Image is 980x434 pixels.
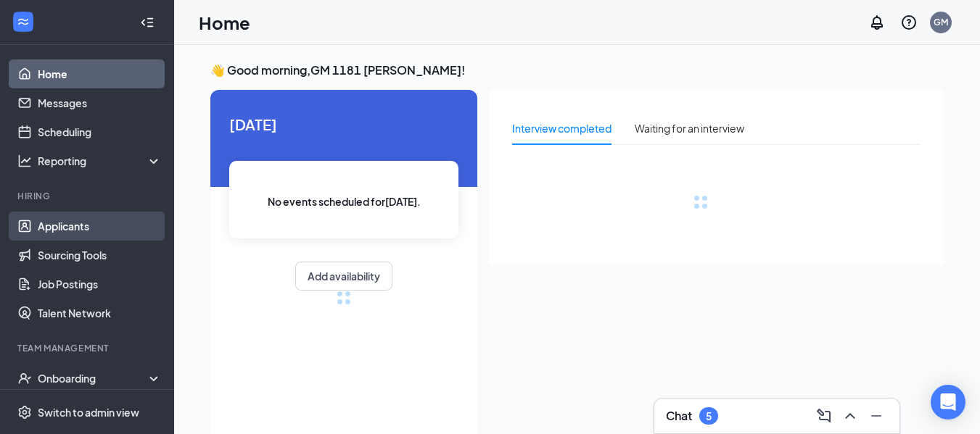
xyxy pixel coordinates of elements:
a: Home [38,59,162,88]
a: Scheduling [38,117,162,146]
div: GM [934,16,948,28]
svg: Minimize [868,407,885,425]
a: Talent Network [38,299,162,327]
svg: ComposeMessage [815,407,833,425]
svg: ChevronUp [841,407,859,425]
svg: QuestionInfo [900,14,918,31]
h3: Chat [666,408,692,424]
div: Switch to admin view [38,405,139,420]
a: Job Postings [38,270,162,299]
a: Applicants [38,212,162,241]
h1: Home [199,10,250,35]
div: Waiting for an interview [635,120,744,136]
svg: UserCheck [17,371,32,385]
span: [DATE] [229,113,458,135]
button: ChevronUp [839,404,862,427]
span: No events scheduled for [DATE] . [268,193,421,209]
button: Minimize [865,404,888,427]
h3: 👋 Good morning, GM 1181 [PERSON_NAME] ! [210,62,944,78]
svg: WorkstreamLogo [16,14,30,29]
div: loading meetings... [337,291,351,305]
div: Onboarding [38,371,149,385]
svg: Analysis [17,154,32,168]
a: Messages [38,88,162,117]
div: 5 [706,410,712,422]
svg: Notifications [868,14,886,31]
svg: Collapse [140,15,155,30]
a: Sourcing Tools [38,241,162,270]
button: ComposeMessage [812,404,836,427]
div: Reporting [38,154,162,168]
div: Hiring [17,190,159,202]
button: Add availability [295,262,392,291]
div: Open Intercom Messenger [931,385,965,420]
div: Team Management [17,342,159,354]
div: Interview completed [512,120,612,136]
svg: Settings [17,405,32,420]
